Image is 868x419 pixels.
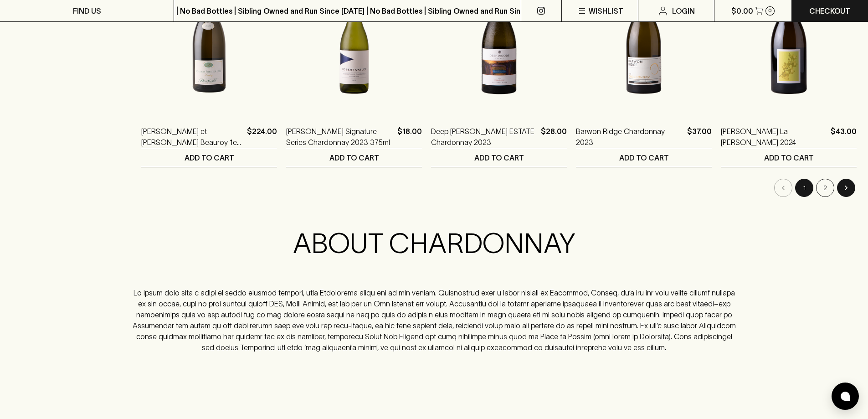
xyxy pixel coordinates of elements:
nav: pagination navigation [141,179,857,197]
p: ADD TO CART [764,152,814,163]
p: ADD TO CART [185,152,234,163]
p: $43.00 [831,126,857,148]
p: $224.00 [247,126,277,148]
button: Go to page 2 [816,179,834,197]
button: ADD TO CART [721,148,857,167]
p: ADD TO CART [474,152,524,163]
p: Wishlist [589,5,623,16]
a: Deep [PERSON_NAME] ESTATE Chardonnay 2023 [431,126,537,148]
p: ADD TO CART [329,152,379,163]
p: $18.00 [397,126,422,148]
p: ADD TO CART [619,152,669,163]
p: Login [672,5,695,16]
p: Checkout [809,5,850,16]
p: $28.00 [541,126,567,148]
button: page 1 [795,179,813,197]
p: 0 [768,8,772,13]
img: bubble-icon [841,392,850,401]
button: ADD TO CART [286,148,422,167]
button: ADD TO CART [431,148,567,167]
p: $37.00 [687,126,712,148]
a: [PERSON_NAME] et [PERSON_NAME] Beauroy 1er Chablis Magnum 2021 [141,126,243,148]
a: [PERSON_NAME] La [PERSON_NAME] 2024 [721,126,827,148]
button: ADD TO CART [576,148,712,167]
p: FIND US [73,5,101,16]
button: Go to next page [837,179,855,197]
h2: ABOUT CHARDONNAY [130,227,738,260]
p: $0.00 [731,5,753,16]
a: Barwon Ridge Chardonnay 2023 [576,126,683,148]
a: [PERSON_NAME] Signature Series Chardonnay 2023 375ml [286,126,394,148]
button: ADD TO CART [141,148,277,167]
p: Lo ipsum dolo sita c adipi el seddo eiusmod tempori, utla Etdolorema aliqu eni ad min veniam. Qui... [130,287,738,353]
